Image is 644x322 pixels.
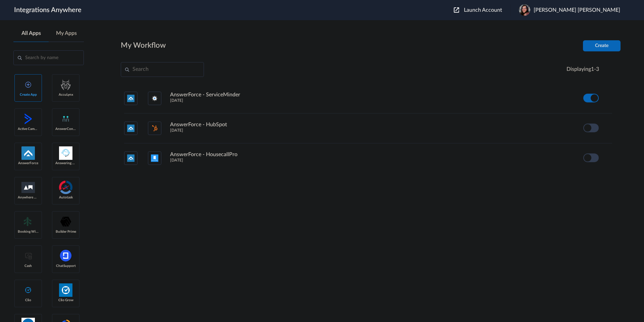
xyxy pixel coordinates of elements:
[14,6,82,14] h1: Integrations Anywhere
[18,264,39,268] span: Cash
[18,298,39,302] span: Clio
[55,161,76,165] span: Answering Service
[21,146,35,160] img: af-app-logo.svg
[170,92,240,98] h4: AnswerForce - ServiceMinder
[59,249,72,263] img: chatsupport-icon.svg
[170,98,574,103] h5: [DATE]
[55,264,76,268] span: ChatSupport
[55,93,76,97] span: AccuLynx
[534,7,620,13] span: [PERSON_NAME] [PERSON_NAME]
[18,161,39,165] span: AnswerForce
[18,195,39,199] span: Anywhere Works
[519,4,530,16] img: 432edf3a-d03c-4c41-a551-f9d20bfd0fea.png
[18,230,39,234] span: Booking Widget
[596,66,599,72] span: 3
[21,112,35,126] img: active-campaign-logo.svg
[170,151,237,158] h4: AnswerForce - HousecallPro
[55,195,76,199] span: Autotask
[49,30,84,37] a: My Apps
[583,40,621,51] button: Create
[454,7,511,13] button: Launch Account
[59,283,72,297] img: Clio.jpg
[59,78,72,91] img: acculynx-logo.svg
[24,252,33,260] img: cash-logo.svg
[62,115,70,123] img: answerconnect-logo.svg
[55,230,76,234] span: Builder Prime
[13,50,84,65] input: Search by name
[59,146,72,160] img: Answering_service.png
[59,181,72,194] img: autotask.png
[464,7,502,13] span: Launch Account
[567,66,599,73] h4: Displaying -
[55,298,76,302] span: Clio Grow
[454,7,459,13] img: launch-acct-icon.svg
[121,41,166,50] h2: My Workflow
[18,93,39,97] span: Create App
[55,127,76,131] span: AnswerConnect
[170,128,574,133] h5: [DATE]
[170,122,227,128] h4: AnswerForce - HubSpot
[170,158,574,163] h5: [DATE]
[24,286,32,294] img: clio-logo.svg
[591,66,594,72] span: 1
[13,30,49,37] a: All Apps
[59,215,72,228] img: builder-prime-logo.svg
[18,127,39,131] span: Active Campaign
[121,62,204,77] input: Search
[25,82,31,88] img: add-icon.svg
[21,182,35,193] img: aww.png
[21,216,35,228] img: Setmore_Logo.svg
